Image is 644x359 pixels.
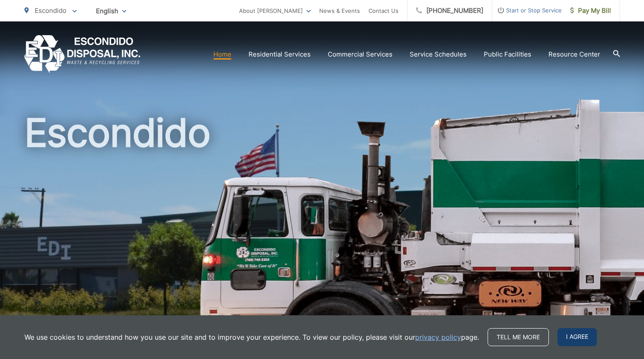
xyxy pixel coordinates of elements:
span: Pay My Bill [570,6,611,16]
a: Residential Services [249,49,311,60]
span: English [90,3,133,18]
span: I agree [557,328,597,346]
span: Escondido [35,6,66,15]
p: We use cookies to understand how you use our site and to improve your experience. To view our pol... [24,332,479,342]
a: Service Schedules [410,49,467,60]
a: News & Events [319,6,360,16]
a: privacy policy [415,332,461,342]
a: EDCD logo. Return to the homepage. [24,35,141,73]
a: Commercial Services [328,49,392,60]
a: Resource Center [548,49,600,60]
a: Tell me more [488,328,549,346]
a: About [PERSON_NAME] [239,6,311,16]
a: Public Facilities [484,49,531,60]
a: Contact Us [368,6,398,16]
a: Home [213,49,231,60]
